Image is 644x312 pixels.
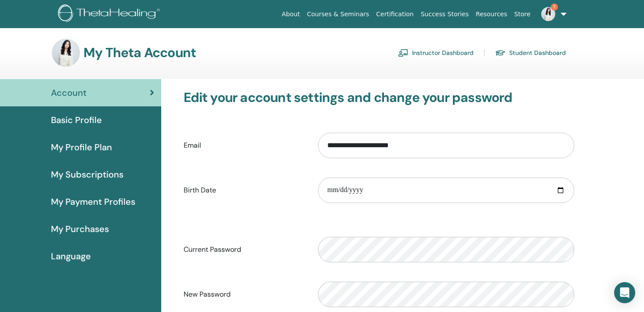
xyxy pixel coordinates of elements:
img: default.jpg [52,39,80,67]
a: Instructor Dashboard [398,46,474,60]
span: My Subscriptions [51,168,123,181]
a: Resources [472,6,511,22]
span: My Payment Profiles [51,195,135,208]
h3: Edit your account settings and change your password [184,90,575,105]
span: Language [51,250,91,263]
img: graduation-cap.svg [495,49,506,57]
a: About [278,6,303,22]
label: Email [177,137,311,154]
img: chalkboard-teacher.svg [398,49,409,57]
h3: My Theta Account [83,45,196,61]
a: Success Stories [417,6,472,22]
div: Open Intercom Messenger [614,282,635,303]
img: logo.png [58,4,163,24]
span: Basic Profile [51,113,102,127]
span: 7 [551,4,558,11]
a: Student Dashboard [495,46,566,60]
img: default.jpg [541,7,555,21]
span: My Profile Plan [51,141,112,154]
label: Current Password [177,241,311,258]
span: My Purchases [51,222,109,236]
span: Account [51,86,87,99]
label: Birth Date [177,182,311,199]
a: Store [511,6,534,22]
a: Courses & Seminars [304,6,373,22]
a: Certification [373,6,417,22]
label: New Password [177,286,311,303]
